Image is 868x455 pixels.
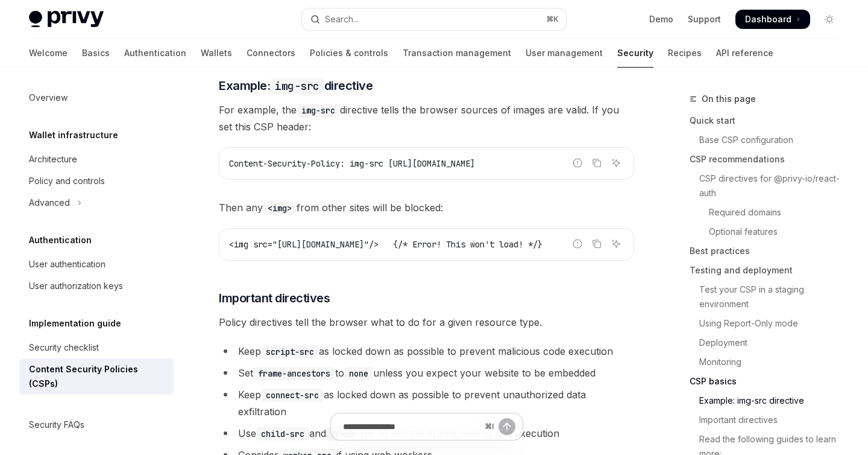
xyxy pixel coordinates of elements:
button: Open search [302,8,565,30]
a: Using Report-Only mode [690,314,849,333]
button: Toggle dark mode [820,10,839,29]
a: Policy and controls [19,170,174,192]
button: Toggle Advanced section [19,192,174,214]
button: Ask AI [608,236,624,252]
a: Testing and deployment [690,261,849,280]
span: ⌘ K [546,14,559,24]
div: Search... [325,12,359,27]
a: Connectors [247,39,295,68]
div: Policy and controls [29,174,105,188]
a: API reference [716,39,773,68]
a: Architecture [19,148,174,170]
a: Monitoring [690,352,849,372]
button: Report incorrect code [570,236,585,252]
a: Dashboard [735,10,810,29]
span: Dashboard [745,13,791,25]
a: Support [688,13,721,25]
a: Welcome [29,39,68,68]
div: Content Security Policies (CSPs) [29,362,166,391]
a: Overview [19,87,174,109]
a: User authentication [19,253,174,275]
span: For example, the directive tells the browser sources of images are valid. If you set this CSP hea... [219,101,634,135]
li: Set to unless you expect your website to be embedded [219,364,634,381]
div: Security checklist [29,340,99,355]
a: Transaction management [403,39,511,68]
a: Authentication [124,39,186,68]
button: Copy the contents from the code block [589,155,605,171]
a: CSP directives for @privy-io/react-auth [690,169,849,203]
button: Ask AI [608,155,624,171]
a: Important directives [690,410,849,430]
div: User authentication [29,257,105,272]
a: Recipes [668,39,702,68]
span: <img src="[URL][DOMAIN_NAME]"/> {/* Error! This won't load! */} [229,239,542,250]
a: Deployment [690,333,849,352]
a: Optional features [690,222,849,241]
button: Report incorrect code [570,155,585,171]
span: Content-Security-Policy: img-src [URL][DOMAIN_NAME] [229,158,475,169]
a: User management [526,39,603,68]
a: Best practices [690,241,849,261]
img: light logo [29,11,104,28]
code: script-src [261,345,319,358]
div: Security FAQs [29,418,84,432]
a: User authorization keys [19,275,174,297]
code: <img> [263,202,297,215]
a: Demo [649,13,673,25]
a: Basics [82,39,110,68]
h5: Wallet infrastructure [29,128,118,142]
a: CSP recommendations [690,150,849,169]
a: Content Security Policies (CSPs) [19,358,174,395]
li: Keep as locked down as possible to prevent unauthorized data exfiltration [219,386,634,420]
a: Security FAQs [19,414,174,436]
code: none [344,367,373,380]
div: Advanced [29,196,70,210]
a: Example: img-src directive [690,391,849,410]
a: Wallets [201,39,232,68]
button: Send message [498,418,515,435]
input: Ask a question... [343,413,480,440]
h5: Implementation guide [29,316,121,331]
h5: Authentication [29,233,92,247]
li: Keep as locked down as possible to prevent malicious code execution [219,343,634,360]
span: Important directives [219,290,330,307]
a: Policies & controls [310,39,388,68]
a: Security checklist [19,337,174,358]
code: frame-ancestors [253,367,335,380]
code: connect-src [261,389,324,402]
a: Base CSP configuration [690,130,849,150]
span: Policy directives tell the browser what to do for a given resource type. [219,314,634,331]
div: User authorization keys [29,279,123,293]
div: Architecture [29,152,77,167]
a: CSP basics [690,372,849,391]
a: Test your CSP in a staging environment [690,280,849,314]
code: img-src [297,104,340,117]
span: Example: directive [219,77,373,94]
span: On this page [702,92,756,106]
a: Security [617,39,653,68]
a: Required domains [690,203,849,222]
a: Quick start [690,111,849,130]
code: img-src [270,78,324,94]
div: Overview [29,91,68,105]
span: Then any from other sites will be blocked: [219,199,634,216]
button: Copy the contents from the code block [589,236,605,252]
